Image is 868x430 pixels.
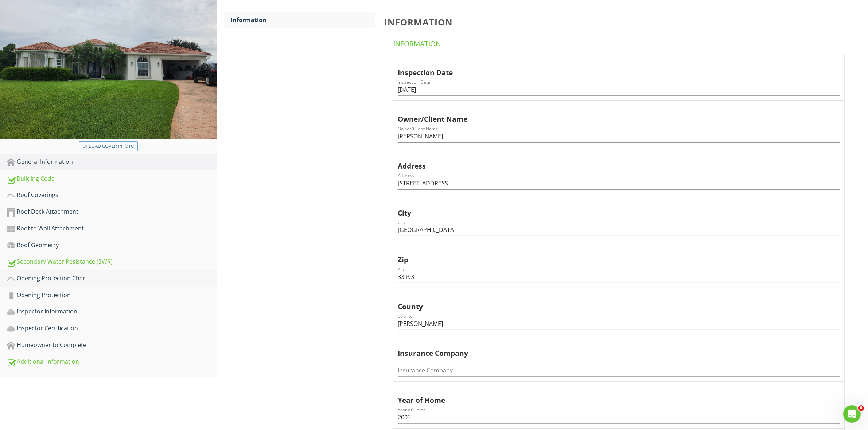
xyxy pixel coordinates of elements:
[7,207,217,217] div: Roof Deck Attachment
[398,150,818,171] div: Address
[843,405,861,423] iframe: Intercom live chat
[858,405,864,411] span: 6
[398,291,818,312] div: County
[7,324,217,333] div: Inspector Certification
[398,384,818,406] div: Year of Home
[393,36,847,48] h4: Information
[398,338,818,359] div: Insurance Company
[82,143,135,150] div: Upload cover photo
[398,224,840,236] input: City
[398,411,840,423] input: Year of Home
[7,157,217,167] div: General Information
[7,257,217,267] div: Secondary Water Resistance (SWR)
[7,190,217,200] div: Roof Coverings
[398,197,818,218] div: City
[231,16,375,24] div: Information
[7,224,217,233] div: Roof to Wall Attachment
[398,84,840,96] input: Inspection Date
[7,307,217,316] div: Inspector Information
[7,357,217,367] div: Additional Information
[7,241,217,250] div: Roof Geometry
[398,271,840,283] input: Zip
[398,177,840,189] input: Address
[7,274,217,283] div: Opening Protection Chart
[7,340,217,350] div: Homeowner to Complete
[398,57,818,78] div: Inspection Date
[7,291,217,300] div: Opening Protection
[398,244,818,265] div: Zip
[79,141,138,151] button: Upload cover photo
[7,174,217,184] div: Building Code
[384,17,856,27] h3: Information
[398,130,840,142] input: Owner/Client Name
[398,364,840,376] input: Insurance Company
[398,318,840,330] input: County
[398,104,818,125] div: Owner/Client Name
